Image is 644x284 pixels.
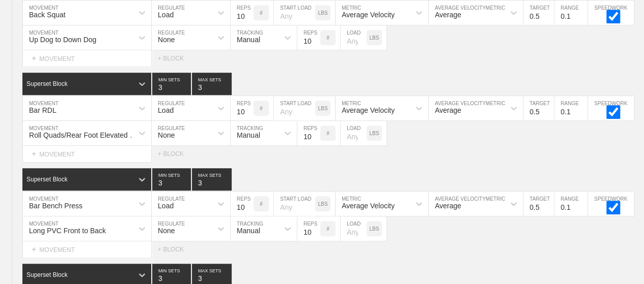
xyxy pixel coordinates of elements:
div: Superset Block [26,80,68,87]
div: Average [435,11,461,19]
span: + [32,149,36,158]
div: Manual [237,131,260,139]
div: None [158,131,175,139]
p: # [260,201,263,207]
div: Load [158,106,174,114]
div: Average Velocity [342,106,395,114]
div: Average [435,106,461,114]
div: Superset Block [26,271,68,278]
div: + BLOCK [158,150,193,157]
div: None [158,36,175,44]
p: LBS [318,201,328,207]
input: None [192,168,232,191]
div: Load [158,11,174,19]
p: # [260,106,263,111]
p: LBS [318,106,328,111]
input: None [192,73,232,95]
div: MOVEMENT [22,146,152,163]
p: # [326,35,329,41]
input: Any [341,25,367,50]
div: None [158,227,175,235]
div: + BLOCK [158,55,193,62]
p: # [326,226,329,232]
div: Average Velocity [342,202,395,210]
p: LBS [370,131,379,136]
div: Superset Block [26,176,68,183]
p: LBS [318,10,328,16]
input: Any [274,192,315,216]
div: Load [158,202,174,210]
div: Long PVC Front to Back [29,227,106,235]
div: MOVEMENT [22,50,152,67]
p: # [326,131,329,136]
div: MOVEMENT [22,241,152,258]
p: # [260,10,263,16]
input: Any [274,1,315,25]
div: + BLOCK [158,246,193,253]
div: Bar Bench Press [29,202,82,210]
div: Manual [237,227,260,235]
div: Up Dog to Down Dog [29,36,96,44]
div: Roll Quads/Rear Foot Elevated Stretch [29,131,139,139]
div: Back Squat [29,11,66,19]
div: Average [435,202,461,210]
div: Manual [237,36,260,44]
span: + [32,245,36,254]
input: Any [341,216,367,241]
p: LBS [370,226,379,232]
span: + [32,54,36,62]
input: Any [274,96,315,120]
iframe: Chat Widget [461,166,644,284]
input: Any [341,121,367,145]
div: Bar RDL [29,106,57,114]
p: LBS [370,35,379,41]
div: Average Velocity [342,11,395,19]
